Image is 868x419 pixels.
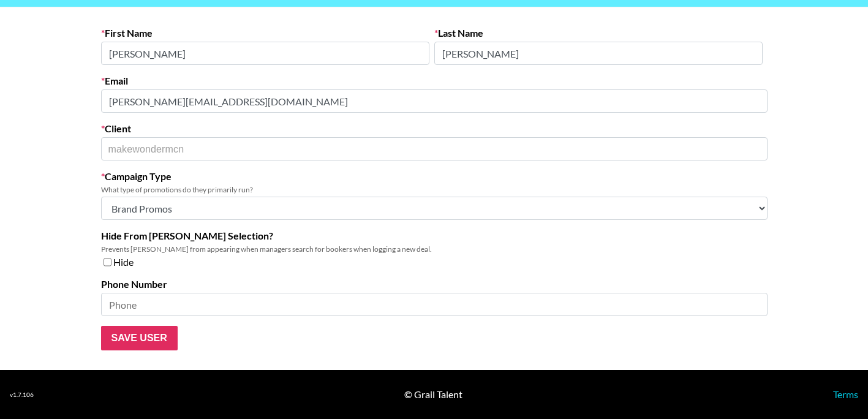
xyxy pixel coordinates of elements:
[434,42,763,65] input: Last Name
[101,293,768,316] input: Phone
[113,256,134,268] span: Hide
[101,185,768,194] div: What type of promotions do they primarily run?
[833,388,858,400] a: Terms
[10,391,34,399] div: v 1.7.106
[101,123,768,135] label: Client
[101,278,768,290] label: Phone Number
[101,244,768,254] div: Prevents [PERSON_NAME] from appearing when managers search for bookers when logging a new deal.
[101,75,768,87] label: Email
[404,388,462,401] div: © Grail Talent
[101,170,768,183] label: Campaign Type
[101,326,178,350] input: Save User
[101,230,768,242] label: Hide From [PERSON_NAME] Selection?
[101,27,429,39] label: First Name
[101,89,768,113] input: Email
[434,27,763,39] label: Last Name
[101,42,429,65] input: First Name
